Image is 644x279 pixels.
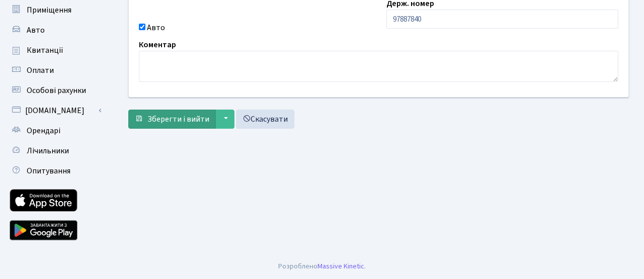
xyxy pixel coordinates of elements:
label: Авто [147,22,165,34]
span: Авто [27,25,45,36]
label: Коментар [139,39,176,51]
input: AA0001AA [386,10,619,29]
span: Приміщення [27,5,71,16]
span: Опитування [27,165,70,176]
a: Квитанції [5,40,106,60]
span: Особові рахунки [27,85,86,96]
span: Зберегти і вийти [147,114,209,125]
a: [DOMAIN_NAME] [5,101,106,121]
a: Massive Kinetic [317,261,364,271]
a: Опитування [5,161,106,181]
span: Орендарі [27,125,60,136]
a: Лічильники [5,141,106,161]
a: Оплати [5,60,106,80]
a: Авто [5,20,106,40]
a: Скасувати [236,110,294,129]
span: Лічильники [27,145,69,156]
span: Квитанції [27,45,63,56]
div: Розроблено . [278,261,366,272]
span: Оплати [27,65,54,76]
a: Особові рахунки [5,80,106,101]
button: Зберегти і вийти [128,110,216,129]
a: Орендарі [5,121,106,141]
